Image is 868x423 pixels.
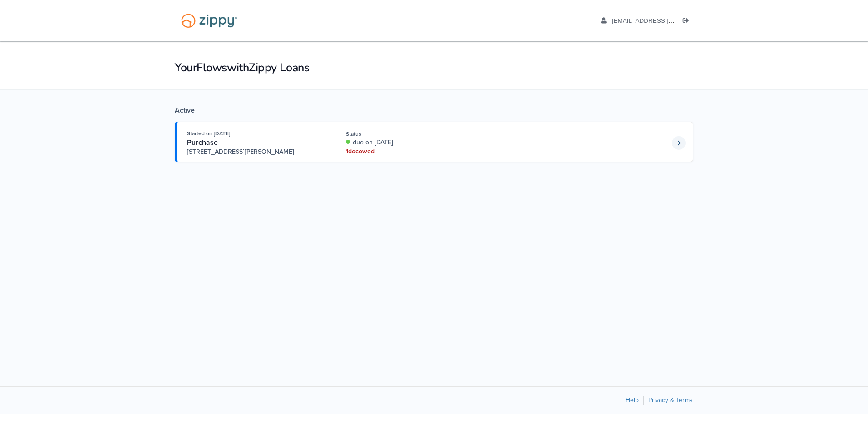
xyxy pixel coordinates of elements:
a: Loan number 4245441 [672,136,686,150]
span: rwerden21@gmail.com [612,17,716,24]
span: Started on [DATE] [187,130,230,137]
a: Privacy & Terms [648,396,693,404]
a: edit profile [601,17,716,26]
span: [STREET_ADDRESS][PERSON_NAME] [187,148,325,157]
span: Purchase [187,138,218,147]
div: 1 doc owed [346,147,467,156]
img: Logo [175,9,243,32]
div: due on [DATE] [346,138,467,147]
a: Log out [683,17,693,26]
a: Help [626,396,639,404]
h1: Your Flows with Zippy Loans [175,60,693,75]
a: Open loan 4245441 [175,122,693,162]
div: Active [175,106,693,115]
div: Status [346,130,467,138]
